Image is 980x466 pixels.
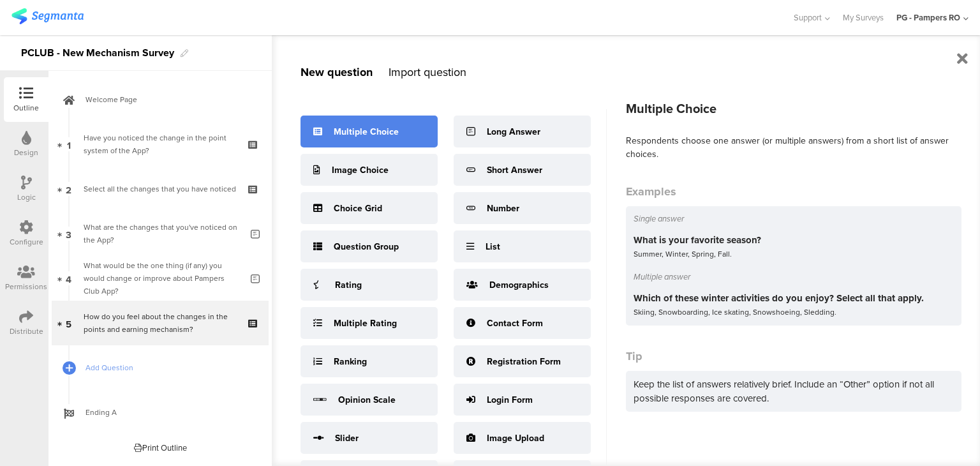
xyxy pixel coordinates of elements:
[338,393,396,407] div: Opinion Scale
[17,192,36,203] div: Logic
[489,278,549,292] div: Demographics
[11,8,84,24] img: segmanta logo
[335,432,359,445] div: Slider
[52,211,269,256] a: 3 What are the changes that you've noticed on the App?
[334,202,382,215] div: Choice Grid
[634,233,954,247] div: What is your favorite season?
[487,163,542,177] div: Short Answer
[626,134,961,161] div: Respondents choose one answer (or multiple answers) from a short list of answer choices.
[896,11,960,24] div: PG - Pampers RO
[66,316,71,330] span: 5
[66,182,71,196] span: 2
[52,122,269,167] a: 1 Have you noticed the change in the point system of the App?
[84,132,236,157] div: Have you noticed the change in the point system of the App?
[794,11,822,24] span: Support
[21,43,174,63] div: PCLUB - New Mechanism Survey
[301,64,373,80] div: New question
[626,99,961,118] div: Multiple Choice
[334,317,397,330] div: Multiple Rating
[634,291,954,305] div: Which of these winter activities do you enjoy? Select all that apply.
[66,271,71,285] span: 4
[634,305,954,319] div: Skiing, Snowboarding, Ice skating, Snowshoeing, Sledding.
[626,183,961,200] div: Examples
[487,317,543,330] div: Contact Form
[334,355,367,368] div: Ranking
[335,278,362,292] div: Rating
[84,221,241,246] div: What are the changes that you've noticed on the App?
[389,64,466,80] div: Import question
[14,147,38,158] div: Design
[487,355,561,368] div: Registration Form
[626,348,961,365] div: Tip
[52,390,269,435] a: Ending A
[66,227,71,241] span: 3
[134,442,187,454] div: Print Outline
[84,259,241,297] div: What would be the one thing (if any) you would change or improve about Pampers Club App?
[85,361,249,374] span: Add Question
[85,406,249,419] span: Ending A
[334,240,399,253] div: Question Group
[84,183,236,195] div: Select all the changes that you have noticed
[84,310,236,336] div: How do you feel about the changes in the points and earning mechanism?
[487,432,544,445] div: Image Upload
[52,167,269,211] a: 2 Select all the changes that you have noticed
[332,163,389,177] div: Image Choice
[487,125,540,139] div: Long Answer
[13,102,39,114] div: Outline
[52,301,269,345] a: 5 How do you feel about the changes in the points and earning mechanism?
[487,202,519,215] div: Number
[52,256,269,301] a: 4 What would be the one thing (if any) you would change or improve about Pampers Club App?
[487,393,533,407] div: Login Form
[634,247,954,261] div: Summer, Winter, Spring, Fall.
[85,93,249,106] span: Welcome Page
[634,271,954,283] div: Multiple answer
[626,371,961,412] div: Keep the list of answers relatively brief. Include an “Other” option if not all possible response...
[52,77,269,122] a: Welcome Page
[10,326,43,337] div: Distribute
[334,125,399,139] div: Multiple Choice
[486,240,500,253] div: List
[67,137,71,151] span: 1
[10,236,43,248] div: Configure
[634,213,954,225] div: Single answer
[5,281,47,292] div: Permissions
